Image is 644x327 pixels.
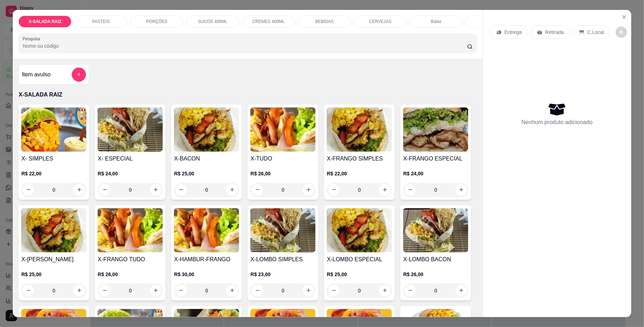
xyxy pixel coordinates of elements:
p: R$ 22,00 [327,170,392,177]
p: R$ 22,00 [21,170,86,177]
p: R$ 24,00 [98,170,163,177]
label: Pesquisa [23,36,42,42]
p: PASTEIS [92,19,110,24]
button: increase-product-quantity [150,285,161,296]
h4: X-FRANGO SIMPLES [327,154,392,163]
input: Pesquisa [23,42,467,49]
p: R$ 26,00 [98,271,163,278]
button: decrease-product-quantity [252,184,263,195]
p: R$ 26,00 [250,170,315,177]
p: C.Local [587,29,604,36]
button: decrease-product-quantity [252,285,263,296]
button: increase-product-quantity [379,184,390,195]
button: decrease-product-quantity [23,285,34,296]
p: CERVEJAS [369,19,391,24]
p: X-SALADA RAIZ [29,19,62,24]
h4: X-[PERSON_NAME] [21,255,86,264]
p: R$ 30,00 [174,271,239,278]
img: product-image [250,208,315,252]
h4: X-FRANGO TUDO [98,255,163,264]
img: product-image [250,107,315,152]
p: Nenhum produto adicionado [522,118,593,127]
h4: X-HAMBUR-FRANGO [174,255,239,264]
h4: X- SIMPLES [21,154,86,163]
p: Entrega [505,29,522,36]
img: product-image [98,107,163,152]
h4: X- ESPECIAL [98,154,163,163]
h4: X-LOMBO ESPECIAL [327,255,392,264]
button: decrease-product-quantity [616,27,627,38]
img: product-image [21,107,86,152]
button: increase-product-quantity [74,184,85,195]
button: increase-product-quantity [226,285,238,296]
p: CREMES 400ML [253,19,285,24]
button: decrease-product-quantity [175,184,187,195]
p: Balas [431,19,441,24]
p: X-SALADA RAIZ [18,90,477,99]
button: decrease-product-quantity [175,285,187,296]
h4: X-LOMBO SIMPLES [250,255,315,264]
button: increase-product-quantity [226,184,238,195]
button: increase-product-quantity [150,184,161,195]
button: decrease-product-quantity [23,184,34,195]
img: product-image [98,208,163,252]
button: increase-product-quantity [74,285,85,296]
button: decrease-product-quantity [328,285,340,296]
p: Retirada [545,29,564,36]
button: decrease-product-quantity [99,184,110,195]
p: BEBIDAS [315,19,333,24]
img: product-image [327,107,392,152]
button: increase-product-quantity [303,184,314,195]
p: R$ 24,00 [403,170,468,177]
h4: X-FRANGO ESPECIAL [403,154,468,163]
img: product-image [174,107,239,152]
button: increase-product-quantity [303,285,314,296]
p: R$ 25,00 [174,170,239,177]
img: product-image [174,208,239,252]
p: R$ 26,00 [403,271,468,278]
p: PORÇÕES [146,19,167,24]
img: product-image [403,208,468,252]
button: add-separate-item [72,68,86,82]
img: product-image [327,208,392,252]
h4: X-TUDO [250,154,315,163]
img: product-image [21,208,86,252]
button: decrease-product-quantity [405,184,416,195]
h4: X-LOMBO BACON [403,255,468,264]
img: product-image [403,107,468,152]
button: increase-product-quantity [379,285,390,296]
h4: X-BACON [174,154,239,163]
button: increase-product-quantity [456,285,467,296]
p: SUCOS 400ML [198,19,227,24]
h4: Item avulso [22,70,51,79]
button: Close [619,11,630,23]
button: increase-product-quantity [456,184,467,195]
p: R$ 25,00 [21,271,86,278]
p: R$ 23,00 [250,271,315,278]
button: decrease-product-quantity [405,285,416,296]
p: R$ 25,00 [327,271,392,278]
button: decrease-product-quantity [99,285,110,296]
button: decrease-product-quantity [328,184,340,195]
